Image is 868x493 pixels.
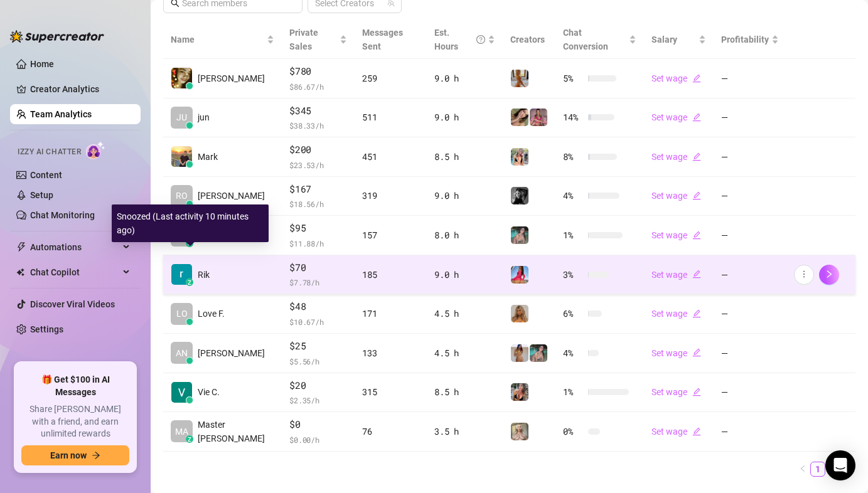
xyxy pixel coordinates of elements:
span: 14 % [563,110,583,124]
th: Creators [503,21,555,59]
span: $25 [289,339,347,354]
span: Messages Sent [362,28,403,51]
span: 8 % [563,150,583,164]
a: Set wageedit [651,73,701,83]
span: $ 23.53 /h [289,159,347,171]
div: 8.5 h [434,150,495,164]
div: 511 [362,110,419,124]
td: — [714,177,786,216]
span: Izzy AI Chatter [18,146,81,158]
li: 1 [810,462,825,477]
a: Set wageedit [651,230,701,240]
div: 315 [362,385,419,399]
img: deia jane boise… [171,68,192,88]
span: jun [198,110,210,124]
span: Master [PERSON_NAME] [198,418,274,445]
span: $48 [289,299,347,314]
td: — [714,373,786,413]
div: 259 [362,72,419,85]
span: MA [175,425,188,438]
a: Set wageedit [651,270,701,280]
a: Discover Viral Videos [30,299,115,309]
img: Celine (VIP) [511,70,528,87]
span: 1 % [563,385,583,399]
div: 9.0 h [434,189,495,203]
img: Maddie (VIP) [511,266,528,284]
div: 3.5 h [434,425,495,438]
div: Est. Hours [434,26,485,53]
span: left [799,465,806,472]
span: $ 10.67 /h [289,315,347,328]
span: arrow-right [92,451,100,460]
div: 171 [362,307,419,321]
div: 9.0 h [434,72,495,85]
img: Georgia (VIP) [511,344,528,362]
img: MJaee (VIP) [511,226,528,244]
div: 9.0 h [434,110,495,124]
a: Set wageedit [651,112,701,122]
span: $780 [289,64,347,79]
span: $200 [289,142,347,157]
span: edit [692,388,701,396]
span: Profitability [721,34,769,45]
a: Chat Monitoring [30,210,95,220]
span: more [800,270,808,278]
span: Salary [651,34,677,45]
span: 6 % [563,307,583,321]
span: 0 % [563,425,583,438]
td: — [714,294,786,334]
span: Vie C. [198,385,220,399]
img: SilviaSage (VIP) [511,148,528,166]
span: Private Sales [289,28,318,51]
span: $ 18.56 /h [289,198,347,210]
img: SilviaSage (Free) [511,383,528,401]
img: MJaee (VIP) [530,344,547,362]
a: Settings [30,324,63,334]
span: Earn now [50,450,87,460]
span: RO [176,189,188,203]
td: — [714,98,786,138]
span: $167 [289,182,347,197]
span: $ 5.56 /h [289,355,347,368]
span: $0 [289,417,347,432]
a: 1 [811,462,825,476]
span: Name [171,33,264,46]
span: Automations [30,237,119,257]
a: Set wageedit [651,152,701,162]
span: Share [PERSON_NAME] with a friend, and earn unlimited rewards [21,403,129,440]
div: 8.0 h [434,228,495,242]
a: Set wageedit [651,387,701,397]
span: Rik [198,268,210,282]
img: Kennedy (VIP) [511,187,528,204]
a: Home [30,59,54,69]
div: z [186,240,193,247]
span: 🎁 Get $100 in AI Messages [21,374,129,398]
div: 451 [362,150,419,164]
a: Set wageedit [651,191,701,201]
div: 133 [362,346,419,360]
button: Earn nowarrow-right [21,445,129,465]
span: edit [692,427,701,436]
div: 76 [362,425,419,438]
div: 4.5 h [434,307,495,321]
span: Love F. [198,307,225,321]
span: [PERSON_NAME] [198,72,265,85]
span: 4 % [563,346,583,360]
img: Vie Castillo [171,382,192,403]
a: Set wageedit [651,427,701,437]
a: Set wageedit [651,348,701,358]
span: edit [692,309,701,318]
td: — [714,216,786,255]
div: Snoozed (Last activity 10 minutes ago) [112,204,269,242]
a: Content [30,170,62,180]
span: $ 86.67 /h [289,80,347,93]
div: 8.5 h [434,385,495,399]
span: edit [692,348,701,357]
span: Chat Copilot [30,262,119,282]
img: Rik [171,264,192,285]
div: 4.5 h [434,346,495,360]
span: $ 0.00 /h [289,433,347,446]
img: AI Chatter [86,141,105,159]
span: $70 [289,260,347,275]
span: edit [692,191,701,200]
